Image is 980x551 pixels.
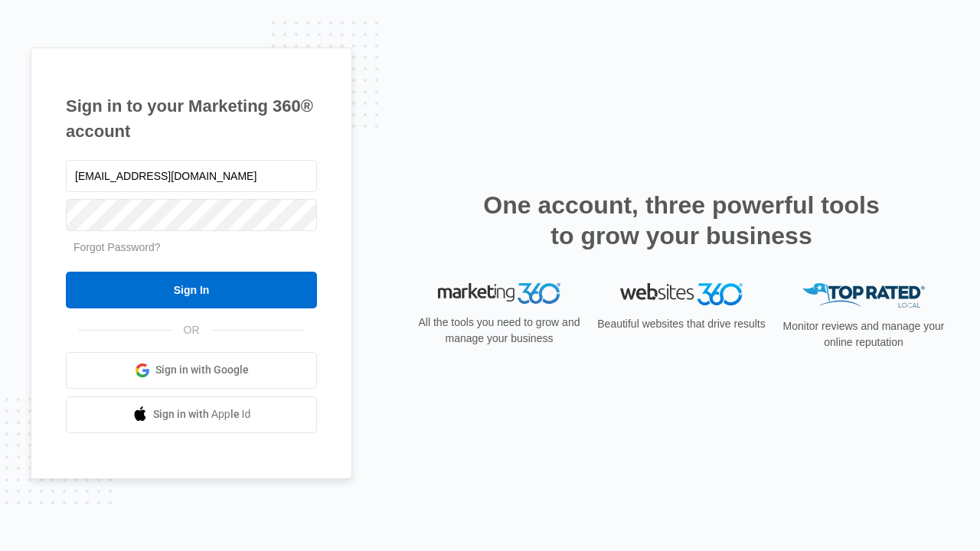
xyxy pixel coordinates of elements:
[73,241,161,253] a: Forgot Password?
[438,283,560,305] img: Marketing 360
[66,396,317,433] a: Sign in with Apple Id
[66,93,317,144] h1: Sign in to your Marketing 360® account
[479,190,884,251] h2: One account, three powerful tools to grow your business
[620,283,743,305] img: Websites 360
[66,272,317,308] input: Sign In
[173,322,211,338] span: OR
[66,352,317,389] a: Sign in with Google
[413,315,585,347] p: All the tools you need to grow and manage your business
[66,160,317,192] input: Email
[155,362,249,378] span: Sign in with Google
[596,316,767,332] p: Beautiful websites that drive results
[153,406,251,422] span: Sign in with Apple Id
[778,318,949,350] p: Monitor reviews and manage your online reputation
[802,283,925,308] img: Top Rated Local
